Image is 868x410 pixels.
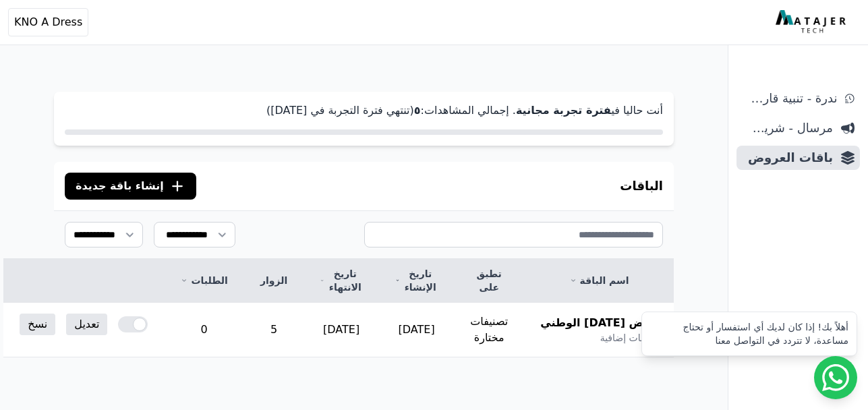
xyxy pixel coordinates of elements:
td: 0 [164,303,243,357]
th: الزوار [244,259,303,303]
span: عرض [DATE] الوطني [540,315,658,331]
a: الطلبات [180,274,227,287]
a: نسخ [20,314,55,335]
a: تعديل [66,314,107,335]
strong: فترة تجربة مجانية [516,104,611,117]
a: تاريخ الإنشاء [395,267,438,294]
span: منتجات إضافية [600,331,658,345]
span: باقات العروض [742,148,833,167]
span: ندرة - تنبية قارب علي النفاذ [742,89,837,108]
a: اسم الباقة [540,274,658,287]
span: إنشاء باقة جديدة [76,178,164,194]
a: تاريخ الانتهاء [320,267,363,294]
td: [DATE] [303,303,379,357]
button: إنشاء باقة جديدة [65,173,196,200]
td: 5 [244,303,303,357]
span: مرسال - شريط دعاية [742,119,833,138]
td: تصنيفات مختارة [454,303,524,357]
h3: الباقات [620,177,663,196]
span: KNO A Dress [14,14,82,30]
strong: ٥ [414,104,421,117]
th: تطبق على [454,259,524,303]
p: أنت حاليا في . إجمالي المشاهدات: (تنتهي فترة التجربة في [DATE]) [65,102,663,119]
button: KNO A Dress [8,8,88,36]
td: [DATE] [379,303,454,357]
div: أهلاً بك! إذا كان لديك أي استفسار أو تحتاج مساعدة، لا تتردد في التواصل معنا [650,320,848,347]
img: MatajerTech Logo [776,10,849,34]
